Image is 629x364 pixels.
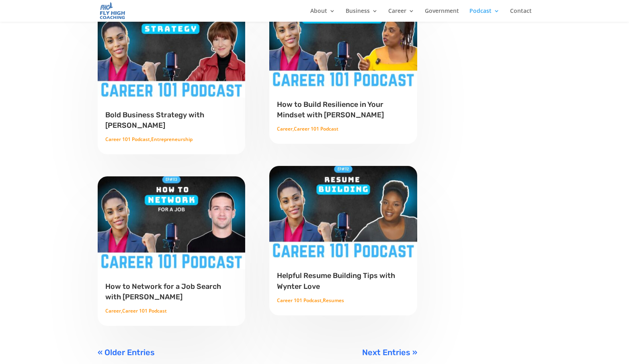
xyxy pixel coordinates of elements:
a: Podcast [469,8,500,22]
a: Career 101 Podcast [122,307,167,314]
a: Career [388,8,414,22]
p: , [105,135,238,144]
a: Career 101 Podcast [105,136,150,143]
a: « Older Entries [98,348,155,357]
a: Career 101 Podcast [277,297,322,304]
a: Career [105,307,121,314]
a: Contact [510,8,532,22]
a: Helpful Resume Building Tips with Wynter Love [277,271,395,290]
a: Resumes [323,297,344,304]
p: , [105,306,238,316]
a: Business [346,8,378,22]
p: , [277,296,410,305]
img: Fly High Coaching [99,2,126,20]
a: Career [277,125,293,132]
a: Bold Business Strategy with [PERSON_NAME] [105,110,204,130]
a: How to Network for a Job Search with [PERSON_NAME] [105,282,221,301]
a: About [310,8,335,22]
a: Next Entries » [362,348,417,357]
a: Career 101 Podcast [294,125,338,132]
a: Government [425,8,459,22]
p: , [277,124,410,134]
img: Helpful Resume Building Tips with Wynter Love [269,166,418,258]
img: Bold Business Strategy with Dr. Frumi Barr [97,5,246,98]
img: How to Network for a Job Search with Dominic Imwalle [97,176,246,269]
a: How to Build Resilience in Your Mindset with [PERSON_NAME] [277,100,384,119]
a: Entrepreneurship [151,136,193,143]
